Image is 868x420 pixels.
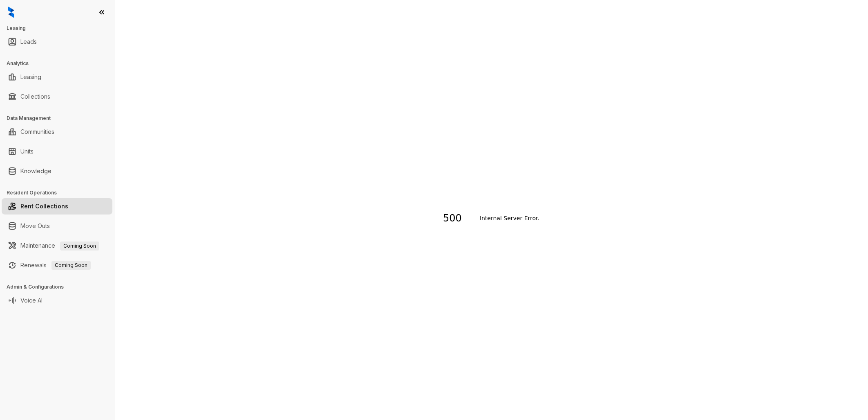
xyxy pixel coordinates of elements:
a: Rent Collections [20,198,68,215]
li: Rent Collections [2,198,112,215]
h3: Admin & Configurations [7,283,114,291]
li: Communities [2,124,112,140]
h3: Analytics [7,60,114,67]
li: Units [2,143,112,160]
li: Collections [2,88,112,105]
a: Knowledge [20,163,51,179]
a: RenewalsComing Soon [20,257,91,273]
li: Leads [2,34,112,50]
h3: Data Management [7,115,114,122]
li: Leasing [2,69,112,85]
img: logo [8,7,14,18]
h3: Leasing [7,25,114,32]
li: Knowledge [2,163,112,179]
h3: Resident Operations [7,189,114,196]
span: Coming Soon [51,261,91,270]
li: Renewals [2,257,112,273]
li: Move Outs [2,218,112,234]
li: Maintenance [2,237,112,254]
span: Coming Soon [60,242,99,251]
a: Leasing [20,69,41,85]
li: Voice AI [2,292,112,309]
a: Collections [20,88,50,105]
a: Leads [20,34,37,50]
a: Move Outs [20,218,50,234]
a: Voice AI [20,292,43,309]
h2: Internal Server Error . [480,212,539,224]
h1: 500 [443,208,472,228]
a: Communities [20,124,54,140]
a: Units [20,143,34,160]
